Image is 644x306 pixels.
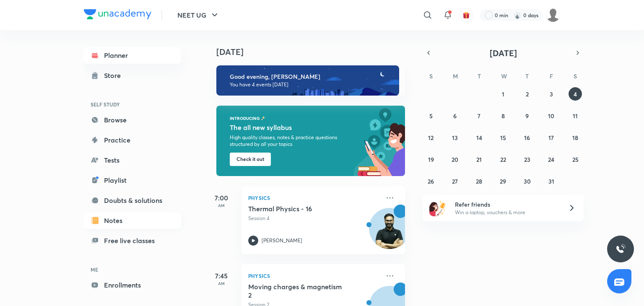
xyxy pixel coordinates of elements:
[525,72,529,80] abbr: Thursday
[524,177,531,185] abbr: October 30, 2025
[104,70,126,80] div: Store
[462,11,470,19] img: avatar
[230,122,340,132] h5: The all new syllabus
[453,112,457,120] abbr: October 6, 2025
[500,156,506,163] abbr: October 22, 2025
[230,153,271,166] button: Check it out
[473,153,486,166] button: October 21, 2025
[205,271,238,281] h5: 7:45
[248,205,353,213] h5: Thermal Physics - 16
[500,134,506,142] abbr: October 15, 2025
[84,47,181,64] a: Planner
[248,283,353,299] h5: Moving charges & magnetism 2
[496,174,510,188] button: October 29, 2025
[496,109,510,122] button: October 8, 2025
[569,131,582,144] button: October 18, 2025
[248,193,380,203] p: Physics
[248,271,380,281] p: Physics
[428,156,434,163] abbr: October 19, 2025
[569,87,582,101] button: October 4, 2025
[84,9,151,21] a: Company Logo
[84,212,181,229] a: Notes
[496,87,510,101] button: October 1, 2025
[473,131,486,144] button: October 14, 2025
[520,131,534,144] button: October 16, 2025
[453,72,458,80] abbr: Monday
[572,156,579,163] abbr: October 25, 2025
[84,172,181,189] a: Playlist
[548,177,554,185] abbr: October 31, 2025
[205,193,238,203] h5: 7:00
[230,73,392,80] h6: Good evening, [PERSON_NAME]
[429,200,446,216] img: referral
[448,131,462,144] button: October 13, 2025
[476,156,482,163] abbr: October 21, 2025
[205,203,238,208] p: AM
[615,244,626,254] img: ttu
[520,87,534,101] button: October 2, 2025
[520,109,534,122] button: October 9, 2025
[455,209,558,216] p: Win a laptop, vouchers & more
[524,156,530,163] abbr: October 23, 2025
[520,174,534,188] button: October 30, 2025
[573,112,578,120] abbr: October 11, 2025
[574,90,577,98] abbr: October 4, 2025
[496,131,510,144] button: October 15, 2025
[545,153,558,166] button: October 24, 2025
[84,232,181,249] a: Free live classes
[545,174,558,188] button: October 31, 2025
[513,11,522,19] img: streak
[216,65,399,96] img: evening
[230,116,260,121] p: INTRODUCING
[230,81,392,88] p: You have 4 events [DATE]
[545,109,558,122] button: October 10, 2025
[248,215,380,222] p: Session 4
[452,177,458,185] abbr: October 27, 2025
[428,134,434,142] abbr: October 12, 2025
[216,47,413,57] h4: [DATE]
[525,112,529,120] abbr: October 9, 2025
[520,153,534,166] button: October 23, 2025
[548,134,554,142] abbr: October 17, 2025
[546,8,560,22] img: Jay Mata Ji
[574,72,577,80] abbr: Saturday
[429,72,433,80] abbr: Sunday
[500,177,506,185] abbr: October 29, 2025
[434,47,572,59] button: [DATE]
[230,134,338,148] p: High quality classes, notes & practice questions structured by all your topics
[84,132,181,148] a: Practice
[172,7,225,23] button: NEET UG
[545,87,558,101] button: October 3, 2025
[501,112,505,120] abbr: October 8, 2025
[572,134,578,142] abbr: October 18, 2025
[448,174,462,188] button: October 27, 2025
[448,153,462,166] button: October 20, 2025
[490,47,517,59] span: [DATE]
[84,9,151,19] img: Company Logo
[424,174,438,188] button: October 26, 2025
[452,134,458,142] abbr: October 13, 2025
[84,192,181,209] a: Doubts & solutions
[205,281,238,286] p: AM
[550,90,553,98] abbr: October 3, 2025
[84,262,181,277] h6: ME
[424,109,438,122] button: October 5, 2025
[452,156,458,163] abbr: October 20, 2025
[428,177,434,185] abbr: October 26, 2025
[476,134,482,142] abbr: October 14, 2025
[84,277,181,293] a: Enrollments
[429,112,433,120] abbr: October 5, 2025
[473,174,486,188] button: October 28, 2025
[473,109,486,122] button: October 7, 2025
[478,72,481,80] abbr: Tuesday
[524,134,530,142] abbr: October 16, 2025
[448,109,462,122] button: October 6, 2025
[496,153,510,166] button: October 22, 2025
[476,177,482,185] abbr: October 28, 2025
[548,156,554,163] abbr: October 24, 2025
[84,152,181,169] a: Tests
[455,200,558,209] h6: Refer friends
[501,72,507,80] abbr: Wednesday
[369,213,410,253] img: Avatar
[424,131,438,144] button: October 12, 2025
